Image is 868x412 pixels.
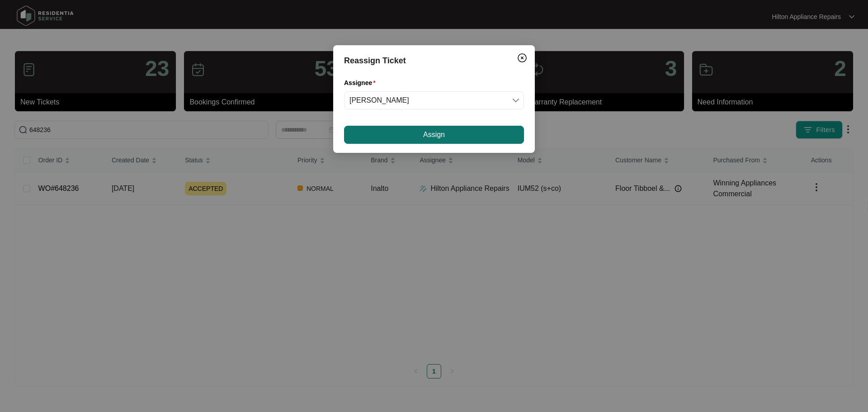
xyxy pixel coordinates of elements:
img: closeCircle [517,52,528,63]
button: Close [515,51,529,65]
span: Joel [349,92,519,109]
label: Assignee [344,78,379,87]
button: Assign [344,126,524,144]
span: Assign [423,129,445,140]
div: Reassign Ticket [344,54,524,67]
